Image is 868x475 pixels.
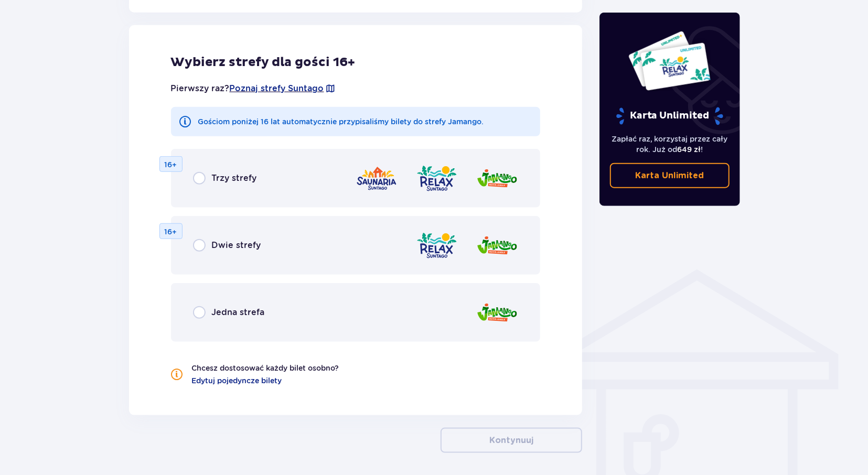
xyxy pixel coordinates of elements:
p: Wybierz strefy dla gości 16+ [171,55,541,70]
p: Kontynuuj [489,435,533,446]
p: Gościom poniżej 16 lat automatycznie przypisaliśmy bilety do strefy Jamango. [198,116,484,127]
a: Karta Unlimited [610,163,730,188]
p: Trzy strefy [212,172,257,184]
img: zone logo [476,231,518,261]
img: zone logo [476,164,518,193]
p: Dwie strefy [212,240,261,251]
p: Karta Unlimited [635,170,704,181]
p: 16+ [165,159,177,170]
img: zone logo [356,164,398,193]
button: Kontynuuj [441,428,582,453]
p: Karta Unlimited [615,107,724,125]
img: zone logo [476,298,518,328]
a: Edytuj pojedyncze bilety [192,375,282,386]
p: Pierwszy raz? [171,83,336,94]
p: Jedna strefa [212,307,265,318]
p: 16+ [165,226,177,237]
img: zone logo [416,231,458,261]
p: Chcesz dostosować każdy bilet osobno? [192,363,339,373]
a: Poznaj strefy Suntago [230,83,324,94]
span: 649 zł [677,145,701,154]
p: Zapłać raz, korzystaj przez cały rok. Już od ! [610,134,730,155]
img: zone logo [416,164,458,193]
